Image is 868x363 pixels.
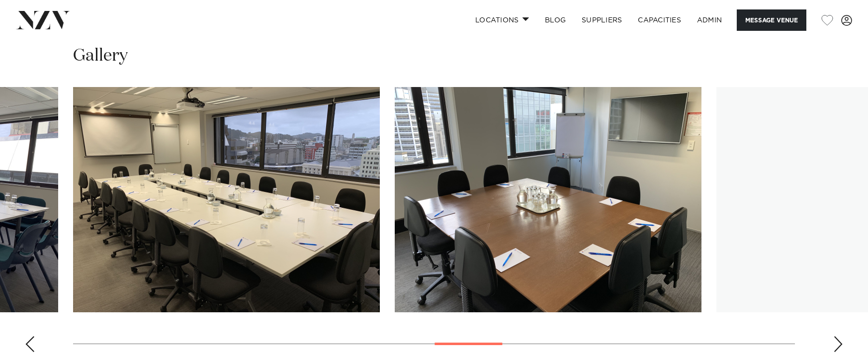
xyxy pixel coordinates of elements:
[689,9,730,31] a: ADMIN
[16,11,70,29] img: nzv-logo.png
[395,87,701,312] swiper-slide: 14 / 24
[574,9,630,31] a: SUPPLIERS
[630,9,689,31] a: Capacities
[537,9,574,31] a: BLOG
[467,9,537,31] a: Locations
[73,45,128,67] h2: Gallery
[737,9,806,31] button: Message Venue
[73,87,380,312] swiper-slide: 13 / 24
